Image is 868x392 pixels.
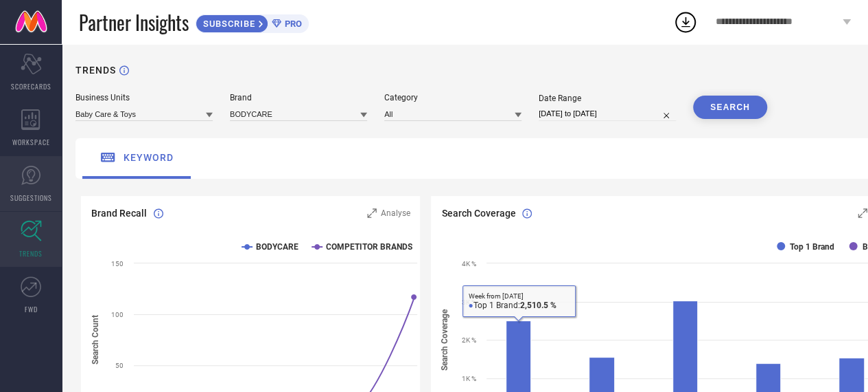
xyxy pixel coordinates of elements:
[75,65,116,76] h1: TRENDS
[196,19,259,29] span: SUBSCRIBE
[441,208,515,219] span: Search Coverage
[10,193,52,203] span: SUGGESTIONS
[91,315,100,364] tspan: Search Count
[441,309,450,371] tspan: Search Coverage
[79,8,189,36] span: Partner Insights
[790,242,834,252] text: Top 1 Brand
[230,93,367,102] div: Brand
[693,96,767,119] button: SEARCH
[384,93,521,102] div: Category
[196,11,309,33] a: SUBSCRIBEPRO
[539,94,676,103] div: Date Range
[256,242,298,252] text: BODYCARE
[115,362,124,369] text: 50
[91,208,147,219] span: Brand Recall
[75,93,213,102] div: Business Units
[462,375,476,382] text: 1K %
[462,336,476,344] text: 2K %
[326,242,412,252] text: COMPETITOR BRANDS
[111,311,124,318] text: 100
[111,260,124,268] text: 150
[367,208,377,218] svg: Zoom
[12,137,50,147] span: WORKSPACE
[462,260,476,268] text: 4K %
[858,208,867,218] svg: Zoom
[380,208,410,218] span: Analyse
[462,298,476,306] text: 3K %
[673,10,698,34] div: Open download list
[19,248,43,259] span: TRENDS
[124,152,174,163] span: keyword
[281,19,302,29] span: PRO
[25,304,38,314] span: FWD
[539,107,676,121] input: Select date range
[11,81,51,91] span: SCORECARDS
